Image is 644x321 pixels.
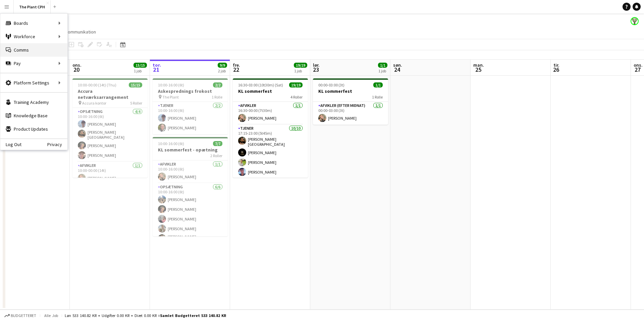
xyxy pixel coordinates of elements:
[0,142,21,147] a: Log Out
[158,141,184,146] span: 10:00-16:00 (6t)
[213,82,222,87] span: 2/2
[47,142,67,147] a: Privacy
[130,101,142,106] span: 5 Roller
[65,29,96,35] span: Kommunikation
[152,66,161,73] span: 21
[313,88,388,94] h3: KL sommerfest
[233,62,240,68] span: fre.
[232,66,240,73] span: 22
[0,16,67,30] div: Boards
[233,125,308,237] app-card-role: Tjener10/1017:15-23:00 (5t45m)[PERSON_NAME][GEOGRAPHIC_DATA][PERSON_NAME][PERSON_NAME][PERSON_NAME]
[233,78,308,178] app-job-card: 16:30-03:00 (10t30m) (Sat)19/19KL sommerfest4 RollerAfvikler1/116:30-00:00 (7t30m)[PERSON_NAME]Tj...
[153,102,228,134] app-card-role: Tjener2/210:00-16:00 (6t)[PERSON_NAME][PERSON_NAME]
[153,62,161,68] span: tor.
[373,82,383,87] span: 1/1
[72,62,82,68] span: ons.
[11,313,36,318] span: Budgetteret
[0,76,67,89] div: Platform Settings
[212,94,222,100] span: 1 Rolle
[162,94,179,100] span: The Plant
[213,141,222,146] span: 7/7
[72,88,148,100] h3: Accura netværksarrangement
[473,62,484,68] span: man.
[43,313,59,318] span: Alle job
[78,82,116,87] span: 10:00-00:00 (14t) (Thu)
[372,94,383,100] span: 1 Rolle
[218,68,227,73] div: 2 job
[0,43,67,57] a: Comms
[318,82,344,87] span: 00:00-03:00 (3t)
[72,162,148,185] app-card-role: Afvikler1/110:00-00:00 (14t)[PERSON_NAME]
[133,63,147,68] span: 15/15
[153,78,228,134] app-job-card: 10:00-16:00 (6t)2/2Askesprednings frokost The Plant1 RolleTjener2/210:00-16:00 (6t)[PERSON_NAME][...
[160,313,226,318] span: Samlet budgetteret 533 140.82 KR
[392,66,402,73] span: 24
[0,109,67,122] a: Knowledge Base
[153,160,228,183] app-card-role: Afvikler1/110:00-16:00 (6t)[PERSON_NAME]
[0,122,67,136] a: Product Updates
[233,102,308,125] app-card-role: Afvikler1/116:30-00:00 (7t30m)[PERSON_NAME]
[153,137,228,236] app-job-card: 10:00-16:00 (6t)7/7KL sommerfest - opætning2 RollerAfvikler1/110:00-16:00 (6t)[PERSON_NAME]Opsætn...
[0,95,67,109] a: Training Academy
[134,68,147,73] div: 1 job
[0,57,67,70] div: Pay
[313,78,388,125] app-job-card: 00:00-03:00 (3t)1/1KL sommerfest1 RolleAfvikler (efter midnat)1/100:00-03:00 (3t)[PERSON_NAME]
[62,27,99,36] a: Kommunikation
[158,82,184,87] span: 10:00-16:00 (6t)
[378,63,387,68] span: 1/1
[238,82,283,87] span: 16:30-03:00 (10t30m) (Sat)
[3,312,37,319] button: Budgetteret
[294,68,307,73] div: 1 job
[289,82,303,87] span: 19/19
[129,82,142,87] span: 15/15
[0,30,67,43] div: Workforce
[218,63,227,68] span: 9/9
[71,66,82,73] span: 20
[294,63,307,68] span: 19/19
[472,66,484,73] span: 25
[378,68,387,73] div: 1 job
[82,101,106,106] span: Accura kontor
[552,66,559,73] span: 26
[631,17,639,25] app-user-avatar: Nanna Rørhøj
[313,62,320,68] span: lør.
[72,78,148,178] app-job-card: 10:00-00:00 (14t) (Thu)15/15Accura netværksarrangement Accura kontor5 RollerOpsætning4/410:00-16:...
[393,62,402,68] span: søn.
[312,66,320,73] span: 23
[153,147,228,153] h3: KL sommerfest - opætning
[634,62,643,68] span: ons.
[290,94,303,100] span: 4 Roller
[72,108,148,162] app-card-role: Opsætning4/410:00-16:00 (6t)[PERSON_NAME][PERSON_NAME][GEOGRAPHIC_DATA][PERSON_NAME][PERSON_NAME]
[313,102,388,125] app-card-role: Afvikler (efter midnat)1/100:00-03:00 (3t)[PERSON_NAME]
[553,62,559,68] span: tir.
[153,183,228,257] app-card-role: Opsætning6/610:00-16:00 (6t)[PERSON_NAME][PERSON_NAME][PERSON_NAME][PERSON_NAME][PERSON_NAME][GEO...
[65,313,226,318] div: Løn 533 140.82 KR + Udgifter 0.00 KR + Diæt 0.00 KR =
[210,153,222,158] span: 2 Roller
[14,0,51,13] button: The Plant CPH
[633,66,643,73] span: 27
[153,88,228,94] h3: Askesprednings frokost
[233,88,308,94] h3: KL sommerfest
